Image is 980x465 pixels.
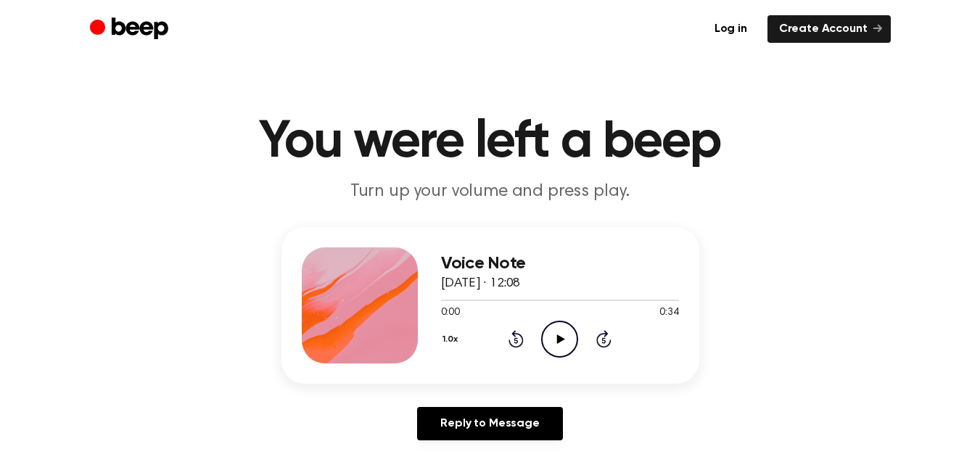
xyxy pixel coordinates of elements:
h1: You were left a beep [119,116,862,168]
a: Create Account [767,15,891,43]
a: Log in [703,15,759,43]
span: [DATE] · 12:08 [441,277,521,290]
a: Reply to Message [417,407,562,440]
span: 0:34 [659,305,678,321]
h3: Voice Note [441,254,679,273]
p: Turn up your volume and press play. [212,180,769,204]
a: Beep [90,15,172,44]
span: 0:00 [441,305,460,321]
button: 1.0x [441,327,464,352]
